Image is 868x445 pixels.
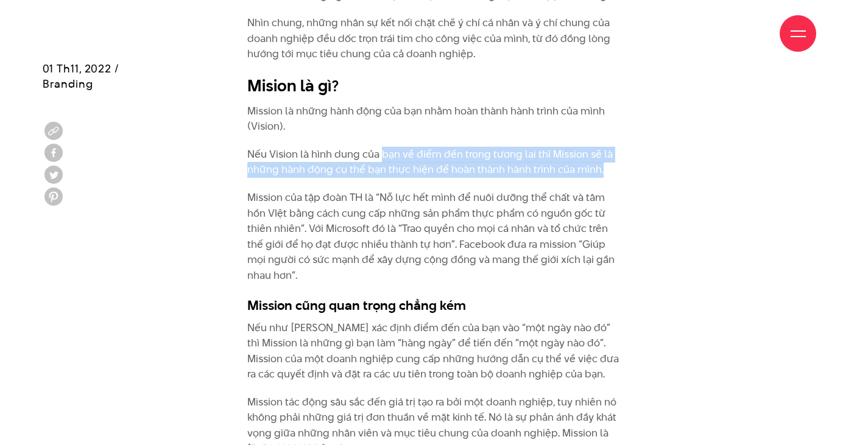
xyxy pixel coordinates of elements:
[247,147,621,178] p: Nếu Vision là hình dung của bạn về điểm đến trong tương lai thì Mission sẽ là những hành động cụ ...
[43,61,119,91] span: 01 Th11, 2022 / Branding
[247,190,621,284] p: Mission của tập đoàn TH là “Nỗ lực hết mình để nuôi dưỡng thể chất và tâm hồn VIệt bằng cách cung...
[247,74,339,97] strong: Mision là gì?
[247,103,621,135] p: Mission là những hành động của bạn nhằm hoàn thành hành trình của mình (Vision).
[247,320,621,382] p: Nếu như [PERSON_NAME] xác định điểm đến của bạn vào “một ngày nào đó” thì Mission là những gì bạn...
[247,296,466,314] strong: Mission cũng quan trọng chẳng kém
